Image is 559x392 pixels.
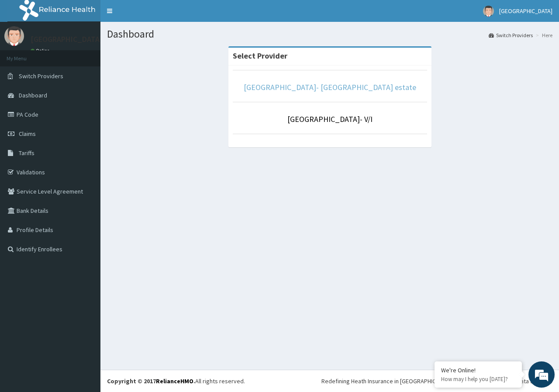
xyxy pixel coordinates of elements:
[16,44,35,66] img: d_794563401_company_1708531726252_794563401
[19,130,36,138] span: Claims
[156,377,193,385] a: RelianceHMO
[31,48,52,54] a: Online
[143,4,164,25] div: Minimize live chat window
[489,31,533,39] a: Switch Providers
[483,6,494,17] img: User Image
[31,35,103,43] p: [GEOGRAPHIC_DATA]
[107,377,195,385] strong: Copyright © 2017 .
[19,72,63,80] span: Switch Providers
[19,91,47,99] span: Dashboard
[4,26,24,46] img: User Image
[287,114,373,124] a: [GEOGRAPHIC_DATA]- V/I
[4,239,166,269] textarea: Type your message and hit 'Enter'
[100,370,559,392] footer: All rights reserved.
[51,110,121,198] span: We're online!
[499,7,552,15] span: [GEOGRAPHIC_DATA]
[441,375,515,383] p: How may I help you today?
[321,377,552,385] div: Redefining Heath Insurance in [GEOGRAPHIC_DATA] using Telemedicine and Data Science!
[45,49,147,60] div: Chat with us now
[244,82,416,92] a: [GEOGRAPHIC_DATA]- [GEOGRAPHIC_DATA] estate
[441,366,515,374] div: We're Online!
[107,28,552,40] h1: Dashboard
[233,51,287,61] strong: Select Provider
[19,149,35,157] span: Tariffs
[534,31,552,39] li: Here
